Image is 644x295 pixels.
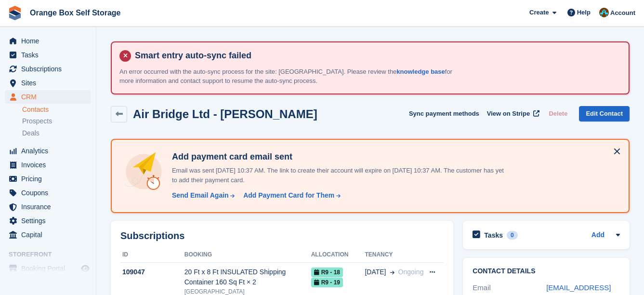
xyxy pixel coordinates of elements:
[22,117,52,126] span: Prospects
[22,128,91,138] a: Deals
[398,268,424,276] span: Ongoing
[21,228,79,241] span: Capital
[507,231,518,240] div: 0
[5,200,91,214] a: menu
[311,247,365,263] th: Allocation
[591,230,605,241] a: Add
[243,190,334,201] div: Add Payment Card for Them
[26,5,125,21] a: Orange Box Self Storage
[172,190,229,201] div: Send Email Again
[239,190,342,201] a: Add Payment Card for Them
[529,8,549,17] span: Create
[487,109,530,119] span: View on Stripe
[22,116,91,126] a: Prospects
[21,186,79,200] span: Coupons
[545,106,571,122] button: Delete
[21,172,79,186] span: Pricing
[311,268,343,277] span: R9 - 18
[5,90,91,104] a: menu
[484,231,503,240] h2: Tasks
[5,172,91,186] a: menu
[473,268,620,275] h2: Contact Details
[168,166,505,185] p: Email was sent [DATE] 10:37 AM. The link to create their account will expire on [DATE] 10:37 AM. ...
[5,34,91,48] a: menu
[21,262,79,275] span: Booking Portal
[79,263,91,274] a: Preview store
[120,230,444,241] h2: Subscriptions
[133,107,317,121] h2: Air Bridge Ltd - [PERSON_NAME]
[5,214,91,228] a: menu
[120,247,184,263] th: ID
[5,48,91,62] a: menu
[21,200,79,214] span: Insurance
[21,158,79,172] span: Invoices
[365,247,423,263] th: Tenancy
[5,62,91,76] a: menu
[131,50,621,61] h4: Smart entry auto-sync failed
[311,278,343,287] span: R9 - 19
[21,76,79,90] span: Sites
[22,105,91,114] a: Contacts
[5,144,91,158] a: menu
[599,8,609,17] img: Mike
[21,48,79,62] span: Tasks
[579,106,630,122] a: Edit Contact
[5,158,91,172] a: menu
[5,262,91,275] a: menu
[123,151,164,192] img: add-payment-card-4dbda4983b697a7845d177d07a5d71e8a16f1ec00487972de202a45f1e8132f5.svg
[5,186,91,200] a: menu
[9,250,96,259] span: Storefront
[365,267,386,277] span: [DATE]
[21,90,79,104] span: CRM
[409,106,479,122] button: Sync payment methods
[8,6,22,20] img: stora-icon-8386f47178a22dfd0bd8f6a31ec36ba5ce8667c1dd55bd0f319d3a0aa187defe.svg
[396,68,445,75] a: knowledge base
[119,67,457,86] p: An error occurred with the auto-sync process for the site: [GEOGRAPHIC_DATA]. Please review the f...
[120,267,184,277] div: 109047
[184,267,311,287] div: 20 Ft x 8 Ft INSULATED Shipping Container 160 Sq Ft × 2
[5,228,91,241] a: menu
[21,214,79,228] span: Settings
[21,62,79,76] span: Subscriptions
[184,247,311,263] th: Booking
[5,76,91,90] a: menu
[577,8,591,17] span: Help
[22,129,39,138] span: Deals
[610,8,635,18] span: Account
[168,151,505,162] h4: Add payment card email sent
[21,34,79,48] span: Home
[483,106,541,122] a: View on Stripe
[21,144,79,158] span: Analytics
